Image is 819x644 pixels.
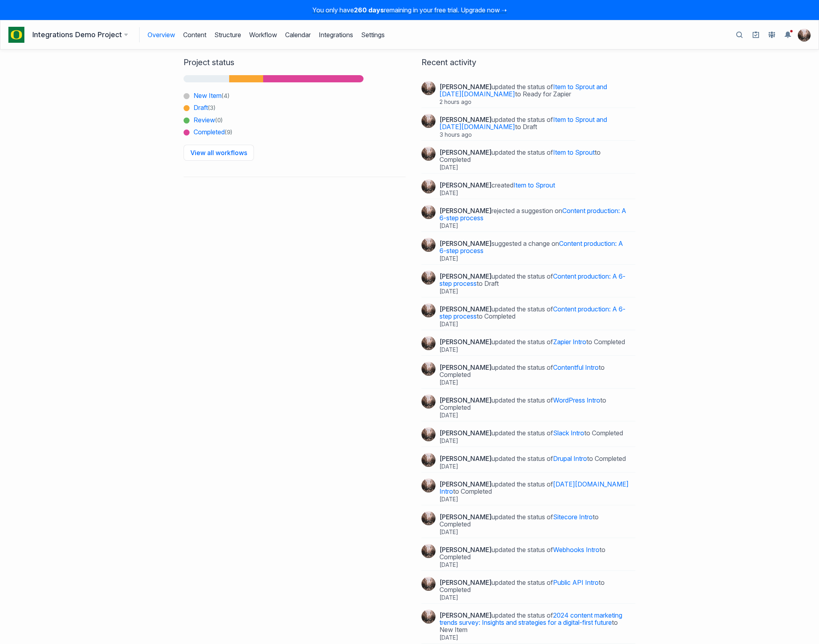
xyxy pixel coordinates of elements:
span: [PERSON_NAME] [439,513,491,521]
a: WordPress Intro [553,396,600,404]
a: Content production: A 6-step process [439,239,623,255]
a: Content production: A 6-step process [439,207,626,222]
a: Webhooks Intro [553,546,599,554]
p: updated the status of to Completed [421,358,635,379]
p: updated the status of to Completed [421,332,635,346]
span: [PERSON_NAME] [439,480,491,488]
span: Review [184,114,223,126]
button: Toggle the notification sidebar [781,28,794,41]
a: Content [183,27,206,42]
p: updated the status of to Completed [421,423,635,437]
a: Item to Sprout [553,148,595,156]
img: 761348_sOzLGVFXhtAriDObCMfUmNA1zD4CHNIupe0XyPWoHn86YZWlKnjMKRB8glEQJfU3.jpg [421,81,435,95]
a: Calendar [285,27,311,42]
span: [PERSON_NAME] [439,578,491,586]
a: Item to Sprout [513,181,555,189]
a: Workflow [249,27,277,42]
img: 761348_sOzLGVFXhtAriDObCMfUmNA1zD4CHNIupe0XyPWoHn86YZWlKnjMKRB8glEQJfU3.jpg [421,303,435,317]
a: Slack Intro [553,429,584,437]
a: View all workflows [184,145,254,161]
p: suggested a change on [421,234,635,255]
img: 761348_sOzLGVFXhtAriDObCMfUmNA1zD4CHNIupe0XyPWoHn86YZWlKnjMKRB8glEQJfU3.jpg [421,427,435,441]
a: Content production: A 6-step process [439,305,625,320]
img: 761348_sOzLGVFXhtAriDObCMfUmNA1zD4CHNIupe0XyPWoHn86YZWlKnjMKRB8glEQJfU3.jpg [421,544,435,558]
img: 761348_sOzLGVFXhtAriDObCMfUmNA1zD4CHNIupe0XyPWoHn86YZWlKnjMKRB8glEQJfU3.jpg [421,577,435,591]
span: Completed [184,126,232,138]
a: [DATE][DOMAIN_NAME] Intro [439,480,629,495]
span: (9) [225,129,232,136]
a: Structure [214,27,241,42]
span: Jun 27, 2025 at 11:20 AM [421,561,464,568]
span: (4) [222,92,230,99]
span: [PERSON_NAME] [439,363,491,371]
span: Jun 27, 2025 at 12:43 PM [421,412,464,419]
button: Open search [732,28,747,42]
p: updated the status of to New Item [421,606,635,634]
span: [PERSON_NAME] [439,305,491,313]
img: 761348_sOzLGVFXhtAriDObCMfUmNA1zD4CHNIupe0XyPWoHn86YZWlKnjMKRB8glEQJfU3.jpg [421,271,435,285]
p: rejected a suggestion on [421,201,635,222]
p: updated the status of to Completed [421,299,635,320]
p: updated the status of to Completed [421,143,635,163]
a: Review(0) [184,114,228,126]
span: Jun 26, 2025 at 11:39 AM [421,634,464,641]
span: Jul 15, 2025 at 10:52 AM [421,255,464,262]
span: (3) [208,104,216,111]
a: Drupal Intro [553,455,587,463]
span: Aug 12, 2025 at 01:27 PM [421,131,478,138]
img: 761348_sOzLGVFXhtAriDObCMfUmNA1zD4CHNIupe0XyPWoHn86YZWlKnjMKRB8glEQJfU3.jpg [421,147,435,161]
p: updated the status of to Completed [421,449,635,463]
span: [PERSON_NAME] [439,148,491,156]
span: [PERSON_NAME] [439,396,491,404]
img: 41991_onDmWpxRW7QGKQP5ZtL1h3jMzwtZUGflTABYVJbA2cUFHzy9bueJsHvq8n4ul6EI.png [8,27,24,43]
p: updated the status of to Completed [421,573,635,594]
span: [PERSON_NAME] [439,181,491,189]
h2: Recent activity [421,58,635,67]
span: [PERSON_NAME] [439,611,491,619]
img: 761348_sOzLGVFXhtAriDObCMfUmNA1zD4CHNIupe0XyPWoHn86YZWlKnjMKRB8glEQJfU3.jpg [421,479,435,492]
a: Item to Sprout and [DATE][DOMAIN_NAME] [439,116,607,131]
a: Completed(9) [184,126,238,138]
a: Content production: A 6-step process [439,272,625,287]
img: 761348_sOzLGVFXhtAriDObCMfUmNA1zD4CHNIupe0XyPWoHn86YZWlKnjMKRB8glEQJfU3.jpg [421,362,435,376]
span: [PERSON_NAME] [439,455,491,463]
span: [PERSON_NAME] [439,429,491,437]
span: Aug 11, 2025 at 12:04 PM [421,189,464,196]
span: Jul 15, 2025 at 10:52 AM [421,321,464,327]
span: Jun 27, 2025 at 12:38 PM [421,437,464,444]
a: Settings [361,27,385,42]
img: 761348_sOzLGVFXhtAriDObCMfUmNA1zD4CHNIupe0XyPWoHn86YZWlKnjMKRB8glEQJfU3.jpg [421,238,435,252]
a: Zapier Intro [553,338,586,346]
span: Draft [184,102,216,114]
a: Public API Intro [553,578,599,586]
span: [PERSON_NAME] [439,338,491,346]
p: updated the status of to Completed [421,391,635,411]
td: Draft: 18% [229,75,263,82]
button: Integrations Demo Project [32,29,128,40]
img: 761348_sOzLGVFXhtAriDObCMfUmNA1zD4CHNIupe0XyPWoHn86YZWlKnjMKRB8glEQJfU3.jpg [421,114,435,128]
p: updated the status of to Completed [421,540,635,561]
span: Aug 12, 2025 at 01:52 PM [421,98,477,105]
p: created [421,175,635,189]
span: Aug 11, 2025 at 12:07 PM [421,164,464,171]
strong: 260 days [354,6,384,14]
span: Jul 15, 2025 at 10:52 AM [421,222,464,229]
span: (0) [215,117,223,124]
span: Jun 27, 2025 at 12:37 PM [421,528,464,535]
a: New Item(4) [184,90,235,102]
span: [PERSON_NAME] [439,239,491,247]
img: 761348_sOzLGVFXhtAriDObCMfUmNA1zD4CHNIupe0XyPWoHn86YZWlKnjMKRB8glEQJfU3.jpg [421,395,435,409]
img: 761348_sOzLGVFXhtAriDObCMfUmNA1zD4CHNIupe0XyPWoHn86YZWlKnjMKRB8glEQJfU3.jpg [421,511,435,525]
img: 761348_sOzLGVFXhtAriDObCMfUmNA1zD4CHNIupe0XyPWoHn86YZWlKnjMKRB8glEQJfU3.jpg [421,336,435,350]
p: updated the status of to Draft [421,110,635,131]
span: Jun 27, 2025 at 12:37 PM [421,496,464,502]
p: updated the status of to Draft [421,267,635,287]
span: Jun 27, 2025 at 12:54 PM [421,346,464,353]
a: Contentful Intro [553,363,599,371]
span: Jun 27, 2025 at 12:37 PM [421,463,464,470]
img: 761348_sOzLGVFXhtAriDObCMfUmNA1zD4CHNIupe0XyPWoHn86YZWlKnjMKRB8glEQJfU3.jpg [421,179,435,193]
span: New Item [184,90,230,102]
p: updated the status of to Completed [421,507,635,528]
a: 2024 content marketing trends survey: Insights and strategies for a digital-first future [439,611,622,626]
